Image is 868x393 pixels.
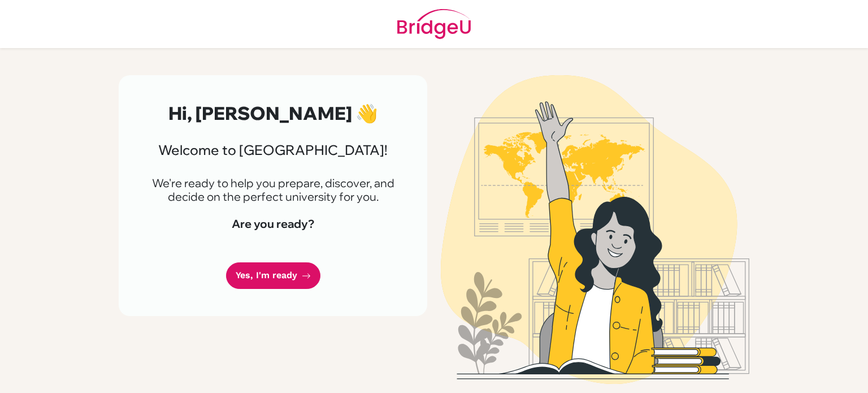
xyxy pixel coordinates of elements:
a: Yes, I'm ready [226,262,320,289]
h3: Welcome to [GEOGRAPHIC_DATA]! [146,142,400,158]
h4: Are you ready? [146,217,400,231]
h2: Hi, [PERSON_NAME] 👋 [146,102,400,124]
p: We're ready to help you prepare, discover, and decide on the perfect university for you. [146,176,400,204]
